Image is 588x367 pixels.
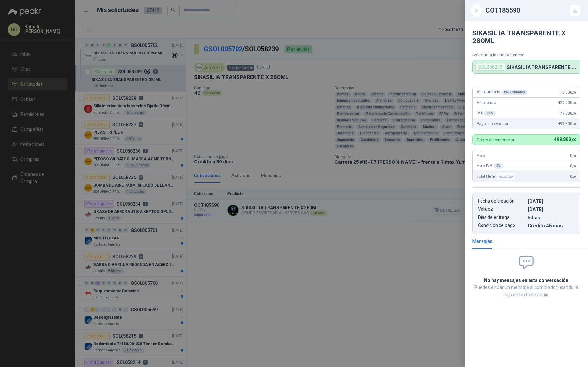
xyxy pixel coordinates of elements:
[528,215,575,220] p: 5 dias
[572,122,576,126] span: ,00
[560,90,576,95] span: 10.500
[494,163,503,169] div: 0 %
[472,53,580,57] p: Solicitud a la que pertenece
[484,111,496,116] div: 19 %
[572,154,576,158] span: ,00
[478,206,525,212] p: Validez
[572,175,576,178] span: ,00
[475,63,505,71] div: SOL058239
[570,164,576,168] span: 0
[477,100,496,105] span: Valor bruto
[472,238,492,245] div: Mensajes
[528,223,575,228] p: Crédito 45 días
[472,284,580,298] p: Puedes enviar un mensaje al comprador usando la caja de texto de abajo.
[558,100,576,105] span: 420.000
[477,163,503,169] span: Flete IVA
[477,111,496,116] span: IVA
[572,91,576,94] span: ,00
[507,64,577,70] p: SIKASIL IA TRANSPARENTE X 280ML
[570,174,576,179] span: 0
[570,153,576,158] span: 0
[472,7,480,14] button: Close
[472,29,580,45] h4: SIKASIL IA TRANSPARENTE X 280ML
[477,90,527,95] span: Valor unitario
[496,173,515,180] div: Incluido
[572,101,576,105] span: ,00
[478,223,525,228] p: Condición de pago
[478,215,525,220] p: Días de entrega
[528,198,575,204] p: [DATE]
[472,277,580,284] h2: No hay mensajes en esta conversación
[478,198,525,204] p: Fecha de creación
[572,164,576,168] span: ,00
[554,137,576,142] span: 499.800
[477,173,517,180] span: Total Flete
[485,5,580,16] div: COT185590
[560,111,576,115] span: 79.800
[477,153,485,158] span: Flete
[477,138,514,142] p: Cobro al comprador
[528,206,575,212] p: [DATE]
[501,90,527,95] div: x 40 Unidades
[571,138,576,142] span: ,00
[558,121,576,126] span: 499.800
[477,121,508,126] span: Pago al proveedor
[572,112,576,115] span: ,00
